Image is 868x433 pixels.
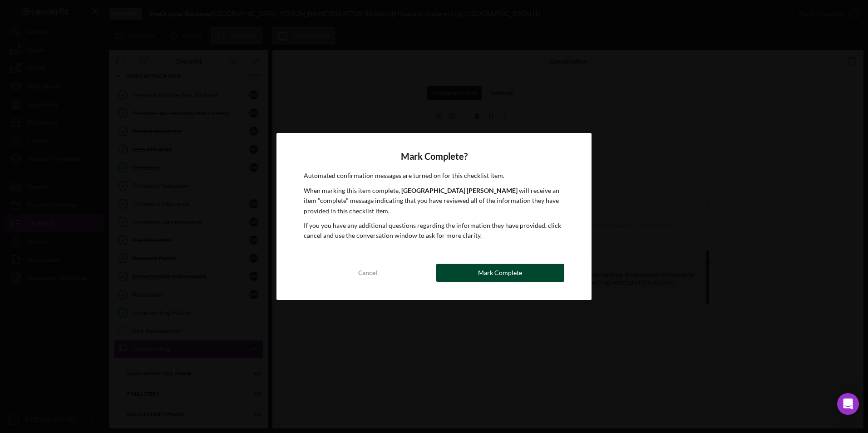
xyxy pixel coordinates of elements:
div: Open Intercom Messenger [837,393,859,415]
h4: Mark Complete? [304,151,564,162]
div: Mark Complete [478,264,522,282]
p: If you you have any additional questions regarding the information they have provided, click canc... [304,221,564,241]
button: Cancel [304,264,432,282]
p: Automated confirmation messages are turned on for this checklist item. [304,171,564,181]
p: When marking this item complete, will receive an item "complete" message indicating that you have... [304,186,564,216]
div: Cancel [358,264,377,282]
button: Mark Complete [436,264,564,282]
b: [GEOGRAPHIC_DATA] [PERSON_NAME] [401,187,518,194]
